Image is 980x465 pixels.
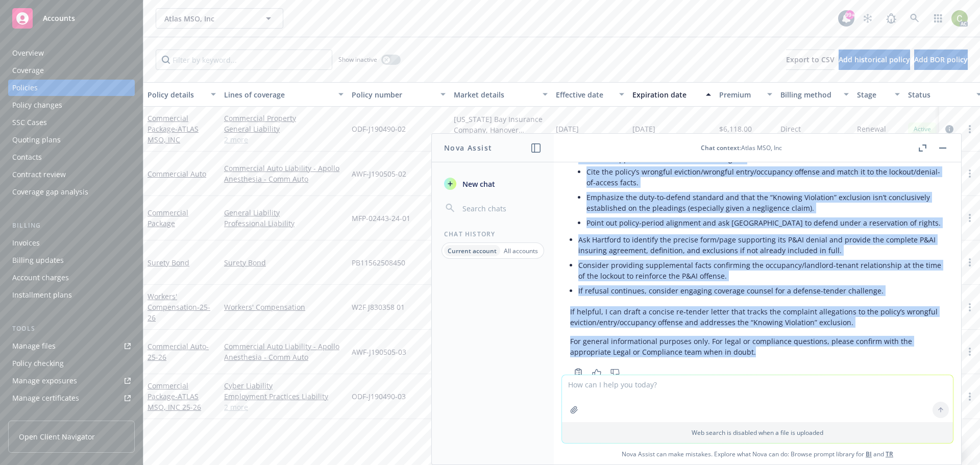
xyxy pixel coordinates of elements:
[8,184,135,200] a: Coverage gap analysis
[352,257,405,268] span: PB11562508450
[148,89,205,100] div: Policy details
[432,230,554,238] div: Chat History
[148,113,199,144] a: Commercial Package
[908,89,970,100] div: Status
[914,50,968,70] button: Add BOR policy
[839,50,910,70] button: Add historical policy
[912,125,933,134] span: Active
[552,82,628,107] button: Effective date
[556,124,579,134] span: [DATE]
[504,247,538,255] p: All accounts
[951,10,968,27] img: photo
[448,247,497,255] p: Current account
[224,341,344,362] a: Commercial Auto Liability - Apollo Anesthesia - Comm Auto
[964,390,976,403] a: more
[224,163,344,184] a: Commercial Auto Liability - Apollo Anesthesia - Comm Auto
[12,235,40,251] div: Invoices
[8,252,135,268] a: Billing updates
[964,167,976,180] a: more
[224,402,344,412] a: 2 more
[352,124,406,134] span: ODF-J190490-02
[568,428,947,437] p: Web search is disabled when a file is uploaded
[12,287,72,303] div: Installment plans
[352,213,410,224] span: MFP-02443-24-01
[881,8,901,29] a: Report a Bug
[8,287,135,303] a: Installment plans
[964,123,976,135] a: more
[786,50,835,70] button: Export to CSV
[352,302,405,312] span: W2F J830358 01
[148,208,188,228] a: Commercial Package
[628,82,715,107] button: Expiration date
[556,89,613,100] div: Effective date
[866,450,872,458] a: BI
[156,50,332,70] input: Filter by keyword...
[715,82,776,107] button: Premium
[8,132,135,148] a: Quoting plans
[857,124,886,134] span: Renewal
[12,149,42,165] div: Contacts
[8,235,135,251] a: Invoices
[607,365,623,380] button: Thumbs down
[352,89,434,100] div: Policy number
[857,8,878,29] a: Stop snowing
[148,381,201,412] a: Commercial Package
[460,201,542,215] input: Search chats
[12,97,62,113] div: Policy changes
[8,4,135,33] a: Accounts
[12,390,79,406] div: Manage certificates
[719,124,752,134] span: $6,118.00
[8,62,135,79] a: Coverage
[8,97,135,113] a: Policy changes
[964,346,976,358] a: more
[586,164,945,190] li: Cite the policy’s wrongful eviction/wrongful entry/occupancy offense and match it to the lockout/...
[12,252,64,268] div: Billing updates
[8,221,135,231] div: Billing
[578,283,945,298] li: If refusal continues, consider engaging coverage counsel for a defense-tender challenge.
[8,373,135,389] a: Manage exposures
[338,55,377,64] span: Show inactive
[43,14,75,22] span: Accounts
[12,355,64,372] div: Policy checking
[780,124,801,134] span: Direct
[578,232,945,258] li: Ask Hartford to identify the precise form/page supporting its P&AI denial and provide the complet...
[839,55,910,64] span: Add historical policy
[8,166,135,183] a: Contract review
[964,256,976,268] a: more
[224,218,344,229] a: Professional Liability
[853,82,904,107] button: Stage
[12,62,44,79] div: Coverage
[12,166,66,183] div: Contract review
[450,82,552,107] button: Market details
[8,149,135,165] a: Contacts
[558,444,957,464] span: Nova Assist can make mistakes. Explore what Nova can do: Browse prompt library for and
[440,175,546,193] button: New chat
[8,270,135,286] a: Account charges
[857,89,889,100] div: Stage
[780,89,838,100] div: Billing method
[701,143,740,152] span: Chat context
[12,132,61,148] div: Quoting plans
[8,324,135,334] div: Tools
[12,338,56,354] div: Manage files
[12,373,77,389] div: Manage exposures
[12,407,64,424] div: Manage claims
[12,45,44,61] div: Overview
[8,355,135,372] a: Policy checking
[19,431,95,442] span: Open Client Navigator
[224,124,344,134] a: General Liability
[164,13,253,24] span: Atlas MSO, Inc
[632,89,700,100] div: Expiration date
[148,291,210,323] a: Workers' Compensation
[719,89,761,100] div: Premium
[578,152,945,232] li: Re‑tender/appeal for defense under Coverage B:
[574,368,583,377] svg: Copy to clipboard
[845,10,854,19] div: 99+
[220,82,348,107] button: Lines of coverage
[454,114,548,135] div: [US_STATE] Bay Insurance Company, Hanover Insurance Group
[8,45,135,61] a: Overview
[12,184,88,200] div: Coverage gap analysis
[352,391,406,402] span: ODF-J190490-03
[224,380,344,391] a: Cyber Liability
[578,258,945,283] li: Consider providing supplemental facts confirming the occupancy/landlord-tenant relationship at th...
